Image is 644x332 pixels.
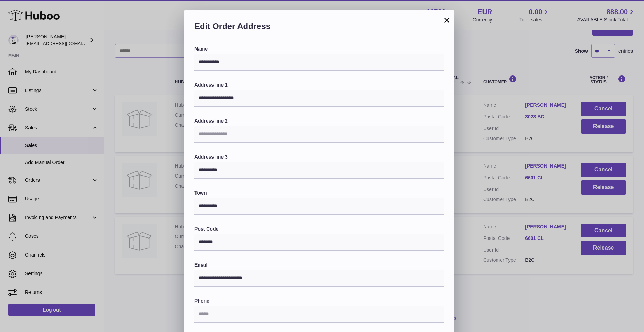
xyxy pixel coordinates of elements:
[443,16,451,24] button: ×
[194,298,444,304] label: Phone
[194,262,444,268] label: Email
[194,118,444,124] label: Address line 2
[194,226,444,232] label: Post Code
[194,190,444,196] label: Town
[194,154,444,160] label: Address line 3
[194,82,444,88] label: Address line 1
[194,21,444,35] h2: Edit Order Address
[194,46,444,52] label: Name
